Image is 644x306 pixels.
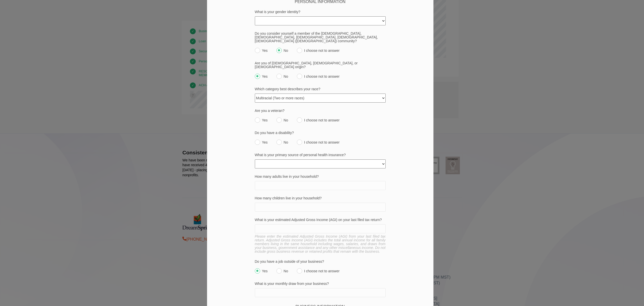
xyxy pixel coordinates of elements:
input: No [276,74,282,79]
label: Do you have a job outside of your business? [255,260,386,264]
input: I choose not to answer [297,74,302,79]
input: I choose not to answer [297,268,302,274]
label: Do you have a disability? [255,131,386,135]
label: Are you of [DEMOGRAPHIC_DATA], [DEMOGRAPHIC_DATA], or [DEMOGRAPHIC_DATA] origin? [255,61,386,69]
span: Please enter the estimated Adjusted Gross Income (AGI) from your last filed tax return. Adjusted ... [255,235,386,253]
label: No [276,115,288,122]
label: Do you consider yourself a member of the [DEMOGRAPHIC_DATA], [DEMOGRAPHIC_DATA], [DEMOGRAPHIC_DAT... [255,32,386,43]
label: What is your gender identity? [255,10,386,14]
label: I choose not to answer [297,137,339,144]
label: Yes [255,266,268,273]
label: What is your estimated Adjusted Gross Income (AGI) on your last filed tax return? [255,218,386,222]
label: I choose not to answer [297,71,339,78]
label: No [276,137,288,144]
label: What is your primary source of personal health insurance? [255,153,386,157]
label: How many children live in your household? [255,196,386,200]
label: No [276,266,288,273]
label: Yes [255,71,268,78]
label: How many adults live in your household? [255,175,386,179]
label: Yes [255,46,268,53]
input: Yes [255,268,260,274]
input: Yes [255,140,260,145]
label: I choose not to answer [297,266,339,273]
label: Yes [255,115,268,122]
label: What is your monthly draw from your business? [255,282,386,286]
input: No [276,48,282,53]
input: I choose not to answer [297,117,302,123]
input: I choose not to answer [297,48,302,53]
input: Yes [255,48,260,53]
input: No [276,140,282,145]
label: Which category best describes your race? [255,87,386,91]
label: No [276,46,288,53]
input: No [276,268,282,274]
label: I choose not to answer [297,115,339,122]
input: Yes [255,117,260,123]
input: I choose not to answer [297,140,302,145]
label: Yes [255,137,268,144]
input: No [276,117,282,123]
label: Are you a veteran? [255,109,386,113]
input: Yes [255,74,260,79]
label: I choose not to answer [297,46,339,53]
label: No [276,71,288,78]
